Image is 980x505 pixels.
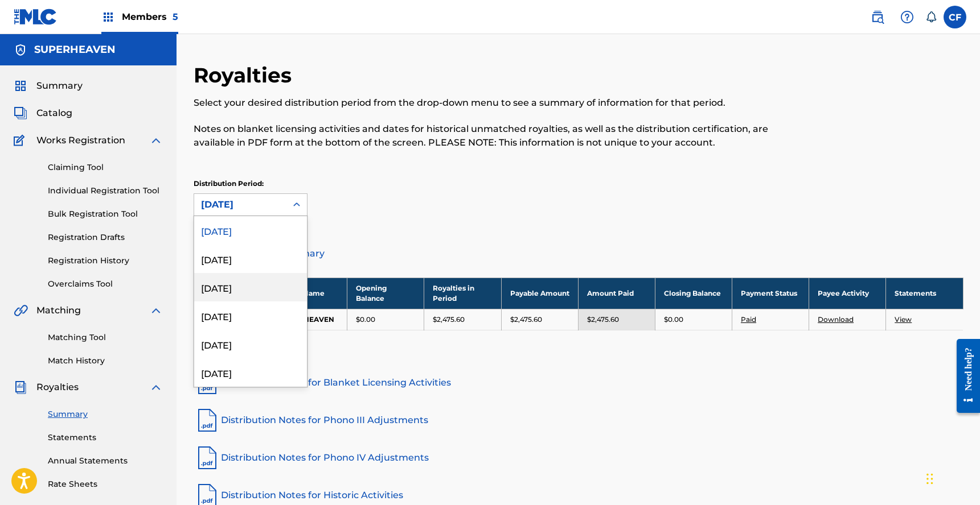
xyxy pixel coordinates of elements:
[48,278,163,290] a: Overclaims Tool
[948,330,980,422] iframe: Resource Center
[194,245,307,273] div: [DATE]
[194,444,221,471] img: pdf
[900,10,914,24] img: help
[732,278,809,309] th: Payment Status
[101,10,115,24] img: Top Rightsholders
[194,369,963,396] a: Distribution Notes for Blanket Licensing Activities
[48,408,163,420] a: Summary
[194,96,786,110] p: Select your desired distribution period from the drop-down menu to see a summary of information f...
[48,432,163,444] a: Statements
[194,63,297,88] h2: Royalties
[14,106,27,120] img: Catalog
[36,79,83,93] span: Summary
[655,278,732,309] th: Closing Balance
[36,380,79,394] span: Royalties
[36,304,81,317] span: Matching
[194,358,307,387] div: [DATE]
[14,43,27,57] img: Accounts
[194,216,307,245] div: [DATE]
[48,478,163,490] a: Rate Sheets
[14,9,58,25] img: MLC Logo
[14,380,27,394] img: Royalties
[173,11,178,22] span: 5
[149,304,163,317] img: expand
[194,301,307,330] div: [DATE]
[48,208,163,220] a: Bulk Registration Tool
[48,255,163,267] a: Registration History
[48,455,163,467] a: Annual Statements
[664,314,683,325] p: $0.00
[347,278,424,309] th: Opening Balance
[886,278,963,309] th: Statements
[270,309,347,330] td: SUPERHEAVEN
[433,314,465,325] p: $2,475.60
[194,407,963,434] a: Distribution Notes for Phono III Adjustments
[356,314,375,325] p: $0.00
[871,10,884,24] img: search
[270,278,347,309] th: Payee Name
[194,122,786,150] p: Notes on blanket licensing activities and dates for historical unmatched royalties, as well as th...
[194,407,221,434] img: pdf
[194,240,963,267] a: Distribution Summary
[14,134,28,147] img: Works Registration
[201,198,280,212] div: [DATE]
[866,6,889,28] a: Public Search
[926,462,933,496] div: Drag
[809,278,886,309] th: Payee Activity
[818,315,854,324] a: Download
[48,355,163,367] a: Match History
[501,278,578,309] th: Payable Amount
[925,11,937,23] div: Notifications
[14,79,83,93] a: SummarySummary
[149,380,163,394] img: expand
[122,10,178,23] span: Members
[194,330,307,358] div: [DATE]
[510,314,542,325] p: $2,475.60
[34,43,116,56] h5: SUPERHEAVEN
[944,6,966,28] div: User Menu
[194,444,963,471] a: Distribution Notes for Phono IV Adjustments
[48,162,163,173] a: Claiming Tool
[14,304,28,317] img: Matching
[896,6,919,28] div: Help
[194,179,307,189] p: Distribution Period:
[14,106,72,120] a: CatalogCatalog
[48,231,163,243] a: Registration Drafts
[149,134,163,147] img: expand
[895,315,912,324] a: View
[36,134,125,147] span: Works Registration
[578,278,655,309] th: Amount Paid
[587,314,619,325] p: $2,475.60
[36,106,72,120] span: Catalog
[48,185,163,197] a: Individual Registration Tool
[14,79,27,93] img: Summary
[923,450,980,505] iframe: Chat Widget
[741,315,756,324] a: Paid
[194,273,307,301] div: [DATE]
[424,278,501,309] th: Royalties in Period
[48,332,163,343] a: Matching Tool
